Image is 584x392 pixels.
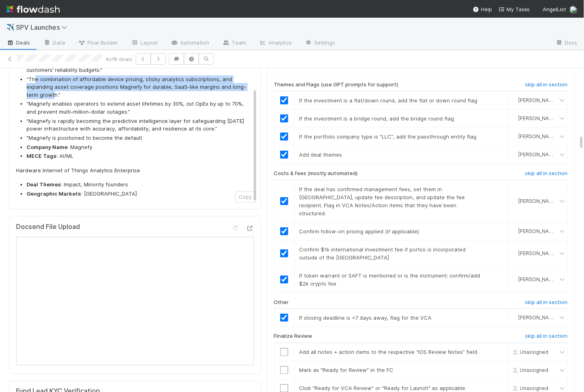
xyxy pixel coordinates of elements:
[26,181,251,189] li: : Impact, Minority founders
[26,100,251,116] li: “Magnefy enables operators to extend asset lifetimes by 30%, cut OpEx by up to 70%, and prevent m...
[78,39,118,47] span: Flow Builder
[26,144,67,150] strong: Company Name
[37,37,71,50] a: Data
[525,170,568,180] a: skip all in section
[26,190,251,198] li: : [GEOGRAPHIC_DATA]
[511,386,549,392] span: Unassigned
[519,116,558,122] span: [PERSON_NAME]
[499,5,530,13] a: My Tasks
[511,228,517,235] img: avatar_aa70801e-8de5-4477-ab9d-eb7c67de69c1.png
[106,55,132,63] span: 4 of 8 deals
[511,250,517,257] img: avatar_aa70801e-8de5-4477-ab9d-eb7c67de69c1.png
[511,133,517,140] img: avatar_aa70801e-8de5-4477-ab9d-eb7c67de69c1.png
[26,134,251,142] li: “Magnefy is positioned to become the default
[473,5,492,13] div: Help
[299,133,477,140] span: If the portfolio company type is “LLC”, add the passthrough entity flag
[274,299,289,306] h6: Other
[299,385,466,392] span: Click "Ready for VCA Review" or "Ready for Launch" as applicable
[519,228,558,234] span: [PERSON_NAME]
[549,37,584,50] a: Docs
[299,228,419,235] span: Confirm follow-on pricing applied (if applicable)
[71,37,124,50] a: Flow Builder
[511,349,549,355] span: Unassigned
[519,198,558,204] span: [PERSON_NAME]
[216,37,252,50] a: Team
[525,82,568,91] a: skip all in section
[299,151,342,158] span: Add deal themes
[274,82,399,88] h6: Themes and Flags (use GPT prompts for support)
[299,349,478,355] span: Add all notes + action items to the respective “IOS Review Notes” field
[26,181,61,188] strong: Deal Themes
[252,37,298,50] a: Analytics
[525,170,568,177] h6: skip all in section
[6,39,31,47] span: Deals
[298,37,342,50] a: Settings
[26,152,251,160] li: : AI/ML
[525,333,568,343] a: skip all in section
[16,23,71,31] span: SPV Launches
[519,315,558,321] span: [PERSON_NAME]
[124,37,164,50] a: Layout
[543,6,566,12] span: AngelList
[236,192,256,203] button: Copy
[519,98,558,104] span: [PERSON_NAME]
[511,314,517,321] img: avatar_aa70801e-8de5-4477-ab9d-eb7c67de69c1.png
[26,153,57,159] strong: MECE Tags
[299,367,394,374] span: Mark as "Ready for Review" in the FC
[299,246,466,261] span: Confirm $1k international investment fee if portco is incorporated outside of the [GEOGRAPHIC_DATA]
[519,250,558,256] span: [PERSON_NAME]
[299,186,465,216] span: If the deal has confirmed management fees, set them in [GEOGRAPHIC_DATA], update fee description,...
[525,299,568,309] a: skip all in section
[525,333,568,340] h6: skip all in section
[299,314,432,321] span: If closing deadline is <7 days away, flag for the VCA
[26,117,251,133] li: “Magnefy is rapidly becoming the predictive intelligence layer for safeguarding [DATE] power infr...
[164,37,216,50] a: Automation
[299,272,480,287] span: If token warrant or SAFT is mentioned or is the instrument: confirm/add $2k crypto fee
[511,151,517,158] img: avatar_aa70801e-8de5-4477-ab9d-eb7c67de69c1.png
[519,276,558,282] span: [PERSON_NAME]
[6,2,60,16] img: logo-inverted-e16ddd16eac7371096b0.svg
[511,276,517,283] img: avatar_aa70801e-8de5-4477-ab9d-eb7c67de69c1.png
[6,24,14,31] span: ✈️
[519,134,558,140] span: [PERSON_NAME]
[525,299,568,306] h6: skip all in section
[299,115,454,122] span: If the investment is a bridge round, add the bridge round flag
[511,97,517,104] img: avatar_aa70801e-8de5-4477-ab9d-eb7c67de69c1.png
[26,76,251,99] li: “The combination of affordable device pricing, sticky analytics subscriptions, and expanding asse...
[511,367,549,374] span: Unassigned
[511,198,517,204] img: avatar_aa70801e-8de5-4477-ab9d-eb7c67de69c1.png
[16,167,251,175] p: Hardware Internet of Things Analytics Enterprise
[570,6,578,14] img: avatar_aa70801e-8de5-4477-ab9d-eb7c67de69c1.png
[511,115,517,122] img: avatar_aa70801e-8de5-4477-ab9d-eb7c67de69c1.png
[274,333,313,340] h6: Finalize Review
[26,190,81,197] strong: Geographic Markets
[519,152,558,158] span: [PERSON_NAME]
[525,82,568,88] h6: skip all in section
[299,97,478,104] span: If the investment is a flat/down round, add the flat or down round flag
[16,223,80,231] h5: Docsend File Upload
[274,170,358,177] h6: Costs & fees (mostly automated)
[499,6,530,12] span: My Tasks
[26,143,251,151] li: : Magnefy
